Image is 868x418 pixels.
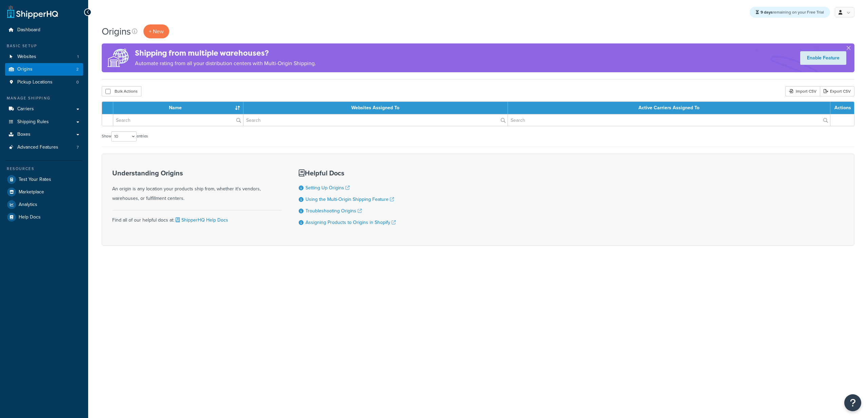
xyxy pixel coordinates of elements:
th: Name [113,102,243,114]
input: Search [508,114,830,126]
div: Basic Setup [5,43,83,49]
h1: Origins [102,25,131,38]
a: Analytics [5,198,83,211]
a: Advanced Features 7 [5,141,83,154]
li: Pickup Locations [5,76,83,89]
h3: Understanding Origins [112,169,282,177]
strong: 9 days [761,9,773,15]
a: Test Your Rates [5,173,83,186]
a: Setting Up Origins [305,184,350,191]
input: Search [243,114,507,126]
a: Help Docs [5,211,83,223]
span: 0 [76,79,79,85]
li: Origins [5,63,83,76]
th: Websites Assigned To [243,102,508,114]
span: Origins [17,66,33,72]
a: Dashboard [5,24,83,36]
a: Pickup Locations 0 [5,76,83,89]
span: 7 [77,145,79,150]
span: 2 [76,66,79,72]
img: ad-origins-multi-dfa493678c5a35abed25fd24b4b8a3fa3505936ce257c16c00bdefe2f3200be3.png [102,43,135,72]
a: Assigning Products to Origins in Shopify [305,219,396,226]
select: Showentries [111,131,137,141]
span: Pickup Locations [17,79,53,85]
a: Troubleshooting Origins [305,207,362,214]
div: Resources [5,166,83,172]
span: Shipping Rules [17,119,49,125]
a: Export CSV [820,86,854,96]
div: An origin is any location your products ship from, whether it's vendors, warehouses, or fulfillme... [112,169,282,203]
div: Import CSV [785,86,820,96]
span: + New [149,27,164,35]
span: Dashboard [17,27,40,33]
h3: Helpful Docs [299,169,396,177]
a: ShipperHQ Home [7,5,58,19]
span: 1 [77,54,79,60]
span: Test Your Rates [19,177,51,183]
span: Help Docs [19,214,41,220]
a: Shipping Rules [5,116,83,128]
a: Origins 2 [5,63,83,76]
a: Marketplace [5,186,83,198]
li: Advanced Features [5,141,83,154]
a: ShipperHQ Help Docs [174,216,228,224]
span: Carriers [17,106,34,112]
h4: Shipping from multiple warehouses? [135,47,316,59]
a: Enable Feature [800,51,846,65]
p: Automate rating from all your distribution centers with Multi-Origin Shipping. [135,59,316,68]
th: Active Carriers Assigned To [508,102,830,114]
div: Find all of our helpful docs at: [112,210,282,225]
a: Boxes [5,128,83,141]
a: Carriers [5,103,83,115]
span: Boxes [17,132,31,137]
a: Websites 1 [5,51,83,63]
a: + New [143,24,169,38]
li: Websites [5,51,83,63]
span: Websites [17,54,36,60]
div: remaining on your Free Trial [750,7,830,18]
a: Using the Multi-Origin Shipping Feature [305,196,394,203]
button: Open Resource Center [844,394,861,411]
button: Bulk Actions [102,86,141,96]
th: Actions [830,102,854,114]
div: Manage Shipping [5,95,83,101]
span: Analytics [19,202,37,208]
label: Show entries [102,131,148,141]
span: Advanced Features [17,145,58,150]
input: Search [113,114,243,126]
span: Marketplace [19,189,44,195]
